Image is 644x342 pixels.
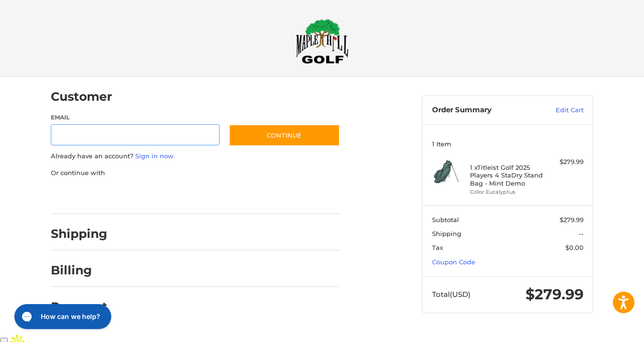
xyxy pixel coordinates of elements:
a: Sign in now [135,152,174,160]
div: $279.99 [546,157,584,167]
h3: Order Summary [432,106,535,115]
a: Coupon Code [432,258,475,266]
iframe: PayPal-paypal [48,187,120,204]
button: Continue [229,124,340,146]
span: $0.00 [565,244,584,251]
span: -- [579,230,584,237]
span: Shipping [432,230,461,237]
img: Maple Hill Golf [296,19,349,64]
iframe: PayPal-venmo [211,187,282,204]
h2: Customer [51,89,112,104]
h4: 1 x Titleist Golf 2025 Players 4 StaDry Stand Bag - Mint Demo [470,164,543,187]
span: Subtotal [432,216,459,224]
h2: Shipping [51,226,107,241]
a: Edit Cart [535,106,584,115]
label: Email [51,113,220,122]
iframe: Gorgias live chat messenger [10,301,114,332]
h3: 1 Item [432,140,584,148]
h2: Payment [51,299,107,314]
iframe: PayPal-paylater [129,187,201,204]
h2: Billing [51,263,107,278]
li: Color Eucalyptus [470,188,543,196]
p: Already have an account? [51,152,340,161]
p: Or continue with [51,168,340,178]
span: $279.99 [560,216,584,224]
span: Total (USD) [432,290,470,299]
span: Tax [432,244,443,251]
span: $279.99 [526,285,584,303]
